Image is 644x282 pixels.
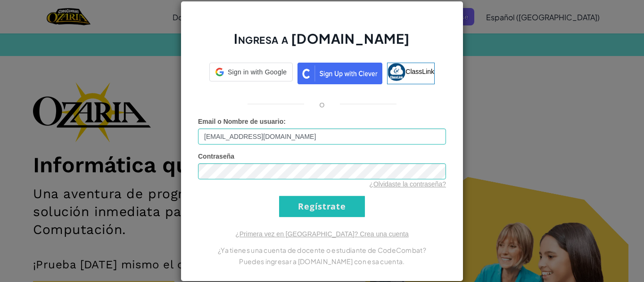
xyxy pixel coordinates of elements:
p: Puedes ingresar a [DOMAIN_NAME] con esa cuenta. [198,256,446,267]
label: : [198,117,286,126]
a: ¿Olvidaste la contraseña? [369,180,446,188]
p: o [319,98,325,110]
a: ¿Primera vez en [GEOGRAPHIC_DATA]? Crea una cuenta [235,230,409,238]
img: clever_sso_button@2x.png [297,63,382,84]
h2: Ingresa a [DOMAIN_NAME] [198,30,446,57]
input: Regístrate [279,196,365,217]
span: Sign in with Google [228,67,287,77]
div: Sign in with Google [209,63,293,81]
span: Email o Nombre de usuario [198,118,283,125]
p: ¿Ya tienes una cuenta de docente o estudiante de CodeCombat? [198,244,446,256]
span: ClassLink [405,67,434,75]
img: classlink-logo-small.png [388,63,405,81]
a: Sign in with Google [209,63,293,84]
span: Contraseña [198,153,234,160]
